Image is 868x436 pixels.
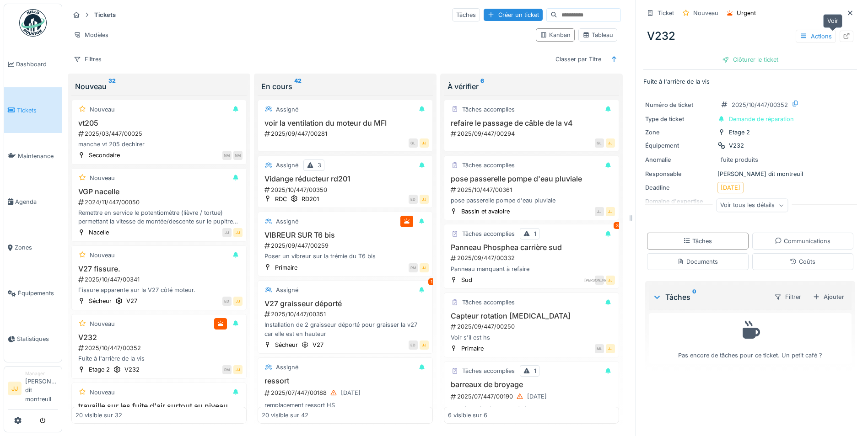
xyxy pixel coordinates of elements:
[262,320,429,338] div: Installation de 2 graisseur déporté pour graisser la v27 car elle est en hauteur
[75,402,243,419] h3: travaille sur les fuite d'air surtout au niveau des silo en haut comme en bas
[264,387,429,399] div: 2025/07/447/00188
[606,344,615,353] div: JJ
[75,119,243,128] h3: vt205
[452,8,480,21] div: Tâches
[275,263,297,272] div: Primaire
[276,286,298,294] div: Assigné
[75,354,243,363] div: Fuite à l'arrière de la vis
[75,81,243,92] div: Nouveau
[264,241,429,250] div: 2025/09/447/00259
[4,179,62,224] a: Agenda
[462,161,515,170] div: Tâches accomplies
[90,105,115,114] div: Nouveau
[77,129,243,138] div: 2025/03/447/00025
[25,370,58,407] li: [PERSON_NAME] dit montreuil
[790,257,815,266] div: Coûts
[75,333,243,342] h3: V232
[606,207,615,216] div: JJ
[25,370,58,377] div: Manager
[448,243,615,252] h3: Panneau Phosphea carrière sud
[276,363,298,372] div: Assigné
[677,257,718,266] div: Documents
[551,53,605,66] div: Classer par Titre
[645,101,714,109] div: Numéro de ticket
[17,335,58,343] span: Statistiques
[645,183,714,192] div: Deadline
[18,152,58,160] span: Maintenance
[448,333,615,342] div: Voir s'il est hs
[448,312,615,320] h3: Capteur rotation [MEDICAL_DATA]
[16,60,58,69] span: Dashboard
[658,9,674,17] div: Ticket
[8,382,22,395] li: JJ
[264,310,429,319] div: 2025/10/447/00351
[652,292,766,303] div: Tâches
[276,161,298,170] div: Assigné
[262,377,429,385] h3: ressort
[89,151,120,160] div: Secondaire
[302,195,319,203] div: RD201
[718,53,782,66] div: Clôturer le ticket
[75,208,243,226] div: Remettre en service le potentiomètre (lièvre / tortue) permettant la vitesse de montée/descente s...
[409,263,418,272] div: RM
[448,175,615,183] h3: pose passerelle pompe d'eau pluviale
[126,297,137,305] div: V27
[409,138,418,148] div: GL
[18,289,58,298] span: Équipements
[262,401,429,409] div: remplacement ressort HS
[721,183,740,192] div: [DATE]
[448,265,615,273] div: Panneau manquant à refaire
[595,207,604,216] div: JJ
[606,276,615,285] div: JJ
[70,53,106,66] div: Filtres
[75,286,243,294] div: Fissure apparente sur la V27 côté moteur.
[420,195,429,204] div: JJ
[75,265,243,273] h3: V27 fissure.
[70,28,113,42] div: Modèles
[645,170,855,178] div: [PERSON_NAME] dit montreuil
[77,275,243,284] div: 2025/10/447/00341
[796,30,836,43] div: Actions
[341,388,361,397] div: [DATE]
[276,217,298,226] div: Assigné
[448,196,615,205] div: pose passerelle pompe d'eau pluviale
[222,151,232,160] div: NM
[89,365,110,374] div: Etage 2
[614,222,621,229] div: 3
[90,319,115,328] div: Nouveau
[77,198,243,207] div: 2024/11/447/00050
[90,251,115,260] div: Nouveau
[461,276,472,284] div: Sud
[262,175,429,183] h3: Vidange réducteur rd201
[721,155,758,164] div: fuite produits
[595,276,604,285] div: [PERSON_NAME]
[222,228,232,237] div: JJ
[729,141,744,150] div: V232
[809,291,848,303] div: Ajouter
[462,298,515,307] div: Tâches accomplies
[823,14,842,27] div: Voir
[4,271,62,316] a: Équipements
[75,411,122,420] div: 20 visible sur 32
[770,290,805,303] div: Filtrer
[91,11,119,19] strong: Tickets
[262,252,429,261] div: Poser un vibreur sur la trémie du T6 bis
[4,225,62,271] a: Zones
[222,365,232,374] div: RM
[4,87,62,133] a: Tickets
[409,340,418,350] div: ED
[19,9,47,37] img: Badge_color-CXgf-gQk.svg
[448,404,615,413] div: remplacer les barreaux de broyage
[89,297,112,305] div: Sécheur
[75,187,243,196] h3: VGP nacelle
[233,365,243,374] div: JJ
[643,77,857,86] p: Fuite à l'arrière de la vis
[294,81,302,92] sup: 42
[462,367,515,375] div: Tâches accomplies
[693,9,718,17] div: Nouveau
[420,340,429,350] div: JJ
[606,138,615,148] div: JJ
[527,392,547,401] div: [DATE]
[75,140,243,149] div: manche vt 205 dechirer
[276,105,298,114] div: Assigné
